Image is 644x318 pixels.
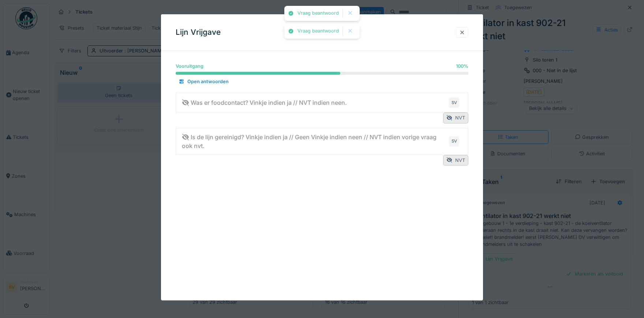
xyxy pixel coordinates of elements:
div: Was er foodcontact? Vinkje indien ja // NVT indien neen. [182,98,347,107]
div: SV [449,136,459,147]
div: NVT [443,112,468,123]
div: SV [449,97,459,108]
div: Is de lijn gereinigd? Vinkje indien ja // Geen Vinkje indien neen // NVT indien vorige vraag ook ... [182,133,446,150]
h3: Lijn Vrijgave [176,28,221,37]
summary: Was er foodcontact? Vinkje indien ja // NVT indien neen.SV [179,96,465,110]
div: Vraag beantwoord [297,10,339,16]
div: 100 % [456,63,468,70]
div: Vooruitgang [176,63,203,70]
div: Open antwoorden [176,77,232,86]
progress: 100 % [176,72,468,75]
summary: Is de lijn gereinigd? Vinkje indien ja // Geen Vinkje indien neen // NVT indien vorige vraag ook ... [179,131,465,152]
div: NVT [443,155,468,166]
div: Vraag beantwoord [297,28,339,34]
